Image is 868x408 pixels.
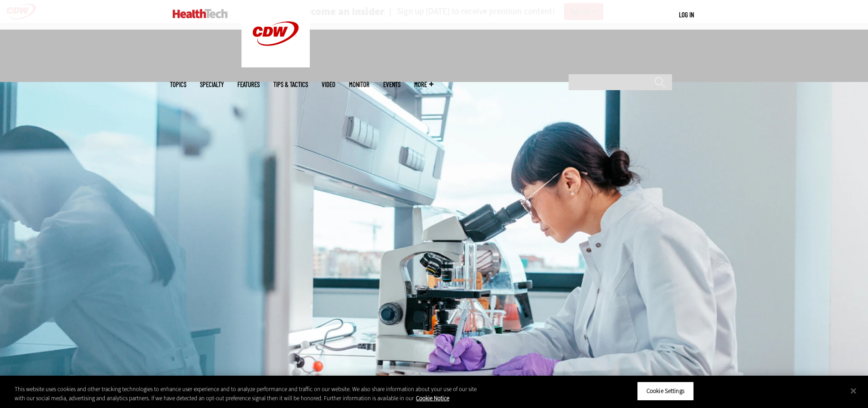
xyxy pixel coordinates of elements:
[273,81,308,88] a: Tips & Tactics
[414,81,433,88] span: More
[679,10,694,19] a: Log in
[679,10,694,20] div: User menu
[170,81,186,88] span: Topics
[15,385,478,403] div: This website uses cookies and other tracking technologies to enhance user experience and to analy...
[241,60,310,70] a: CDW
[349,81,370,88] a: MonITor
[843,381,863,401] button: Close
[200,81,224,88] span: Specialty
[383,81,401,88] a: Events
[416,394,449,402] a: More information about your privacy
[237,81,260,88] a: Features
[637,382,694,401] button: Cookie Settings
[173,9,228,18] img: Home
[322,81,335,88] a: Video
